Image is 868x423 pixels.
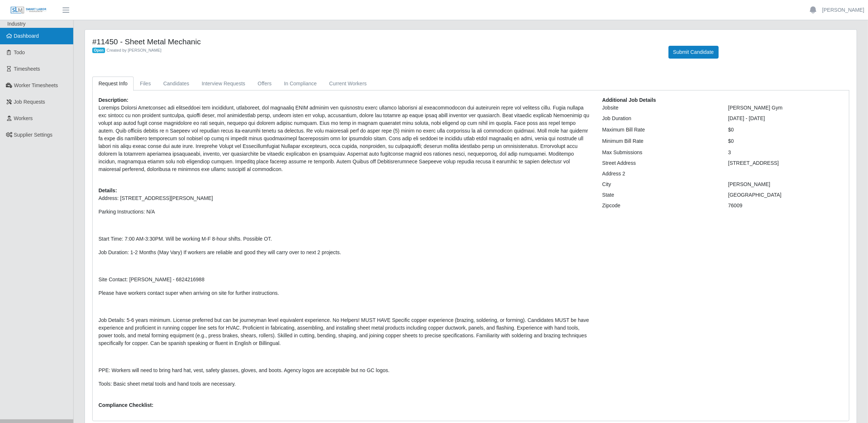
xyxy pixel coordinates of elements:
[597,159,723,167] div: Street Address
[107,48,161,52] span: Created by [PERSON_NAME]
[157,77,195,91] a: Candidates
[597,126,723,134] div: Maximum Bill Rate
[14,99,45,105] span: Job Requests
[602,97,656,103] b: Additional Job Details
[597,149,723,156] div: Max Submissions
[98,104,591,173] p: Loremips Dolorsi Ametconsec adi elitseddoei tem incididunt, utlaboreet, dol magnaaliq ENIM admini...
[7,21,26,27] span: Industry
[597,181,723,188] div: City
[597,170,723,178] div: Address 2
[98,188,117,193] b: Details:
[98,276,591,283] p: Site Contact: [PERSON_NAME] - 6824216988
[98,367,591,374] p: PPE: Workers will need to bring hard hat, vest, safety glasses, gloves, and boots. Agency logos a...
[10,6,47,14] img: SLM Logo
[597,115,723,122] div: Job Duration
[723,202,849,209] div: 76009
[98,380,591,388] p: Tools: Basic sheet metal tools and hand tools are necessary.
[195,77,252,91] a: Interview Requests
[597,104,723,112] div: Jobsite
[723,137,849,145] div: $0
[723,181,849,188] div: [PERSON_NAME]
[323,77,373,91] a: Current Workers
[822,6,864,14] a: [PERSON_NAME]
[14,82,58,88] span: Worker Timesheets
[92,77,134,91] a: Request Info
[252,77,278,91] a: Offers
[723,159,849,167] div: [STREET_ADDRESS]
[668,46,719,59] button: Submit Candidate
[98,289,591,297] p: Please have workers contact super when arriving on site for further instructions.
[98,194,591,202] p: Address: [STREET_ADDRESS][PERSON_NAME]
[92,48,105,53] span: Open
[723,126,849,134] div: $0
[597,191,723,199] div: State
[723,149,849,156] div: 3
[98,235,591,243] p: Start Time: 7:00 AM-3:30PM. Will be working M-F 8-hour shifts. Possible OT.
[597,202,723,209] div: Zipcode
[14,66,40,72] span: Timesheets
[723,115,849,122] div: [DATE] - [DATE]
[98,316,591,347] p: Job Details: 5-6 years minimum. License preferred but can be journeyman level equivalent experien...
[92,37,657,46] h4: #11450 - Sheet Metal Mechanic
[14,49,25,55] span: Todo
[98,97,128,103] b: Description:
[278,77,323,91] a: In Compliance
[98,402,153,408] b: Compliance Checklist:
[597,137,723,145] div: Minimum Bill Rate
[723,191,849,199] div: [GEOGRAPHIC_DATA]
[723,104,849,112] div: [PERSON_NAME] Gym
[14,132,53,138] span: Supplier Settings
[14,115,33,121] span: Workers
[14,33,39,39] span: Dashboard
[134,77,157,91] a: Files
[98,208,591,216] p: Parking Instructions: N/A
[98,249,591,256] p: Job Duration: 1-2 Months (May Vary) If workers are reliable and good they will carry over to next...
